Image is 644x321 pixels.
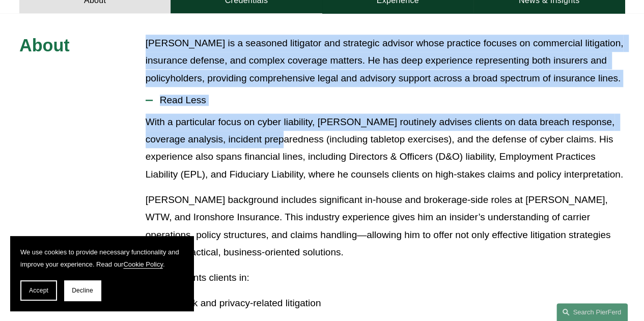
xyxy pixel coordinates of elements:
span: About [19,36,70,55]
p: [PERSON_NAME] background includes significant in-house and brokerage-side roles at [PERSON_NAME],... [146,191,625,261]
p: [PERSON_NAME] is a seasoned litigator and strategic advisor whose practice focuses on commercial ... [146,35,625,87]
span: Accept [29,287,48,294]
p: Cyber risk and privacy-related litigation [154,295,625,312]
button: Decline [64,280,101,301]
a: Search this site [556,303,628,321]
a: Cookie Policy [123,260,163,268]
p: He represents clients in: [146,269,625,286]
button: Accept [20,280,57,301]
button: Read Less [146,87,625,113]
span: Read Less [153,95,625,106]
p: With a particular focus on cyber liability, [PERSON_NAME] routinely advises clients on data breac... [146,113,625,183]
span: Decline [72,287,93,294]
section: Cookie banner [10,236,193,311]
p: We use cookies to provide necessary functionality and improve your experience. Read our . [20,246,183,270]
